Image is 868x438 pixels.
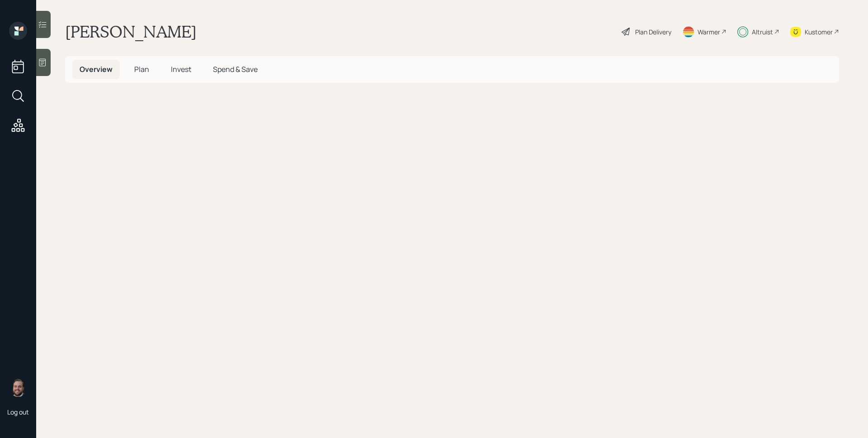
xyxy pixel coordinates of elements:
img: james-distasi-headshot.png [9,379,27,397]
span: Spend & Save [213,64,258,74]
span: Invest [171,64,191,74]
h1: [PERSON_NAME] [65,22,197,42]
span: Overview [80,64,113,74]
div: Plan Delivery [635,27,671,37]
div: Kustomer [805,27,833,37]
span: Plan [134,64,149,74]
div: Altruist [752,27,773,37]
div: Warmer [698,27,720,37]
div: Log out [7,408,29,416]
